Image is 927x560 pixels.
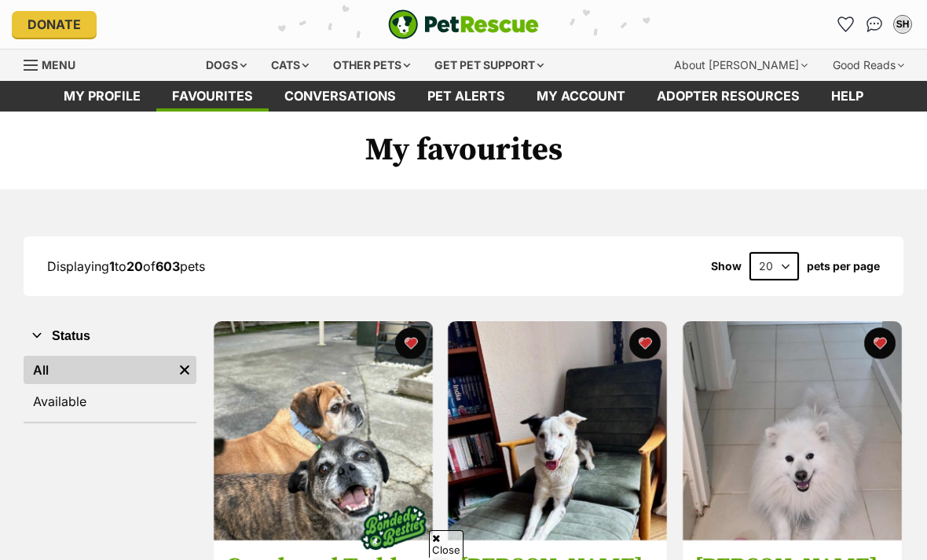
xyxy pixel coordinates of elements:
a: Pet alerts [412,81,521,112]
button: favourite [630,328,661,359]
div: Other pets [322,49,421,81]
a: All [24,356,173,384]
img: chat-41dd97257d64d25036548639549fe6c8038ab92f7586957e7f3b1b290dea8141.svg [867,16,883,32]
div: Good Reads [822,49,915,81]
label: pets per page [807,260,880,273]
img: Covah and Teddy [214,321,433,540]
span: Displaying to of pets [47,258,205,274]
a: Available [24,387,196,415]
a: Favourites [834,12,859,37]
a: My profile [48,81,156,112]
img: logo-e224e6f780fb5917bec1dbf3a21bbac754714ae5b6737aabdf751b685950b380.svg [388,9,539,39]
ul: Account quick links [834,12,915,37]
a: My account [521,81,641,112]
a: Help [815,81,879,112]
div: SH [895,16,911,32]
button: My account [890,12,915,37]
span: Show [711,260,742,273]
a: Remove filter [173,356,196,384]
div: Cats [260,49,320,81]
button: favourite [395,328,427,359]
img: Xena Uffelman [448,321,667,540]
a: PetRescue [388,9,539,39]
a: Adopter resources [641,81,815,112]
div: About [PERSON_NAME] [663,49,819,81]
span: Menu [42,58,75,71]
div: Dogs [195,49,258,81]
span: Close [429,530,463,558]
a: Favourites [156,81,269,112]
div: Get pet support [423,49,555,81]
a: Conversations [862,12,887,37]
strong: 603 [156,258,180,274]
a: Menu [24,49,86,78]
strong: 1 [109,258,115,274]
a: Donate [12,11,97,38]
button: favourite [864,328,896,359]
img: Louis [683,321,902,540]
div: Status [24,353,196,422]
button: Status [24,326,196,346]
strong: 20 [126,258,143,274]
a: conversations [269,81,412,112]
